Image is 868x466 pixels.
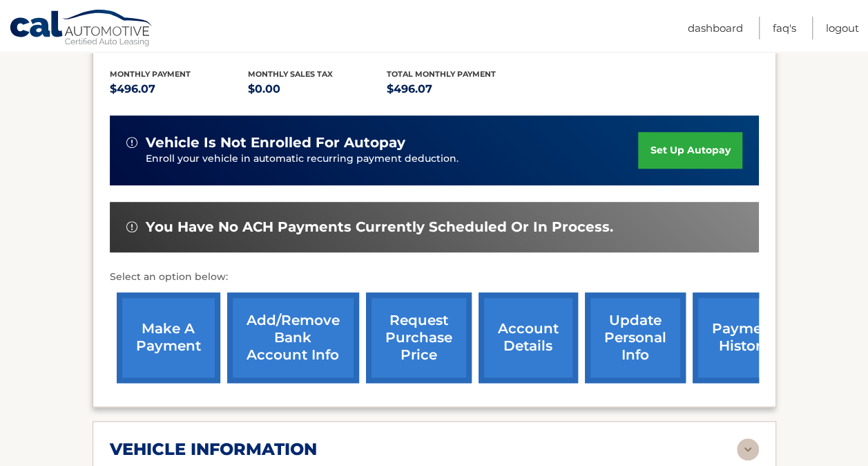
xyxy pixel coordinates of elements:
a: account details [479,292,578,383]
p: $0.00 [248,80,387,99]
a: make a payment [117,292,220,383]
a: payment history [693,292,796,383]
p: $496.07 [110,80,249,99]
h2: vehicle information [110,439,317,460]
a: Add/Remove bank account info [227,292,359,383]
img: alert-white.svg [126,137,137,148]
span: You have no ACH payments currently scheduled or in process. [146,218,613,236]
span: Monthly sales Tax [248,69,333,79]
a: FAQ's [773,17,796,39]
p: Enroll your vehicle in automatic recurring payment deduction. [146,151,639,167]
span: Total Monthly Payment [387,69,496,79]
span: Monthly Payment [110,69,191,79]
p: Select an option below: [110,269,759,286]
a: Cal Automotive [9,9,154,49]
p: $496.07 [387,80,525,99]
img: accordion-rest.svg [737,438,759,460]
a: request purchase price [366,292,472,383]
a: set up autopay [638,132,742,169]
a: Logout [826,17,859,39]
span: vehicle is not enrolled for autopay [146,134,405,151]
img: alert-white.svg [126,221,137,232]
a: update personal info [585,292,686,383]
a: Dashboard [688,17,743,39]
